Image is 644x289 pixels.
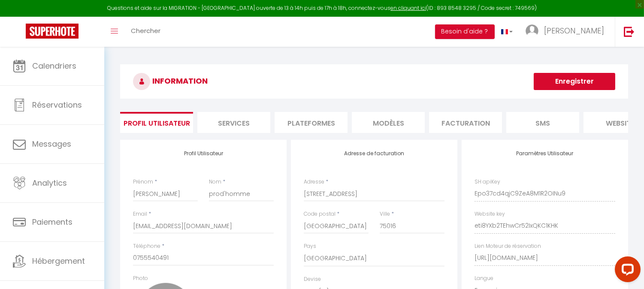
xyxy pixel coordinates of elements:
a: ... [PERSON_NAME] [519,17,615,47]
li: SMS [506,112,579,133]
button: Enregistrer [534,73,615,90]
label: Photo [133,274,148,283]
span: Paiements [32,217,73,227]
label: Langue [475,274,493,283]
span: [PERSON_NAME] [544,25,604,36]
li: Services [197,112,270,133]
span: Calendriers [32,60,76,71]
li: MODÈLES [352,112,425,133]
label: Adresse [304,178,324,186]
img: logout [624,26,635,37]
label: Website key [475,210,505,218]
span: Réservations [32,99,82,110]
iframe: LiveChat chat widget [608,253,644,289]
span: Analytics [32,178,67,188]
label: Prénom [133,178,153,186]
label: Ville [380,210,390,218]
h4: Paramètres Utilisateur [475,151,615,157]
li: Plateformes [275,112,348,133]
h4: Adresse de facturation [304,151,444,157]
li: Profil Utilisateur [120,112,193,133]
h4: Profil Utilisateur [133,151,274,157]
label: Code postal [304,210,336,218]
span: Hébergement [32,256,85,266]
label: SH apiKey [475,178,500,186]
img: ... [526,24,538,37]
img: Super Booking [26,24,79,39]
a: en cliquant ici [390,4,426,12]
label: Téléphone [133,242,160,250]
label: Pays [304,242,316,250]
label: Email [133,210,147,218]
label: Nom [209,178,221,186]
span: Messages [32,138,71,149]
button: Besoin d'aide ? [435,24,495,39]
a: Chercher [124,17,167,47]
span: Chercher [131,26,160,35]
label: Lien Moteur de réservation [475,242,541,250]
h3: INFORMATION [120,64,628,99]
li: Facturation [429,112,502,133]
label: Devise [304,275,321,283]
